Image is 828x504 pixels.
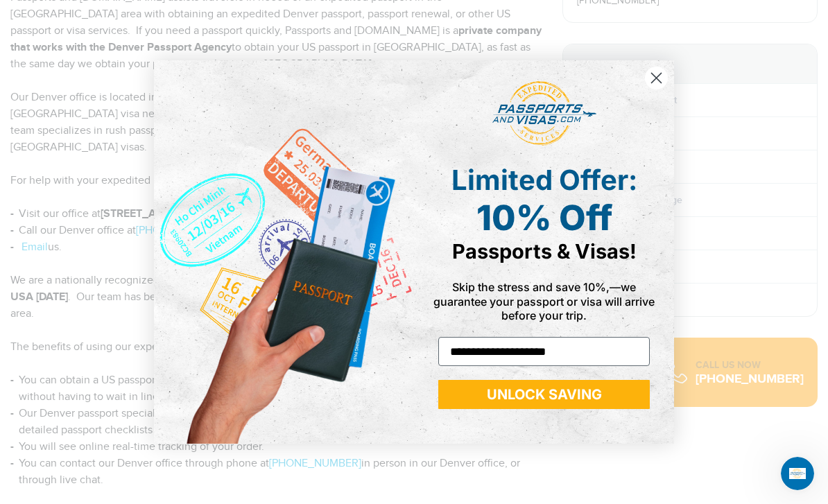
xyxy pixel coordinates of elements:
[781,457,814,490] iframe: Intercom live chat
[154,60,414,444] img: de9cda0d-0715-46ca-9a25-073762a91ba7.png
[492,81,596,146] img: passports and visas
[451,163,637,197] span: Limited Offer:
[476,197,612,238] span: 10% Off
[438,380,650,409] button: UNLOCK SAVING
[644,66,669,90] button: Close dialog
[452,239,637,263] span: Passports & Visas!
[433,280,655,322] span: Skip the stress and save 10%,—we guarantee your passport or visa will arrive before your trip.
